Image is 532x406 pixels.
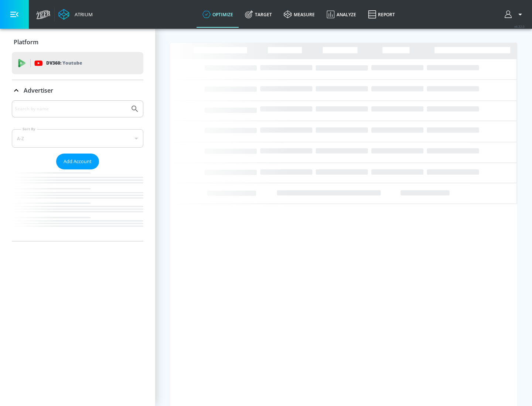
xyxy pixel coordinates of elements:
[72,11,93,18] div: Atrium
[321,1,362,28] a: Analyze
[278,1,321,28] a: measure
[15,104,127,114] input: Search by name
[12,129,143,148] div: A-Z
[239,1,278,28] a: Target
[12,169,143,241] nav: list of Advertiser
[24,86,53,94] p: Advertiser
[12,80,143,101] div: Advertiser
[58,9,93,20] a: Atrium
[21,127,37,131] label: Sort By
[12,32,143,52] div: Platform
[12,100,143,241] div: Advertiser
[14,38,38,46] p: Platform
[514,24,525,28] span: v 4.32.0
[362,1,401,28] a: Report
[64,157,92,166] span: Add Account
[12,52,143,74] div: DV360: Youtube
[197,1,239,28] a: optimize
[62,59,82,67] p: Youtube
[56,154,99,169] button: Add Account
[46,59,82,67] p: DV360:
